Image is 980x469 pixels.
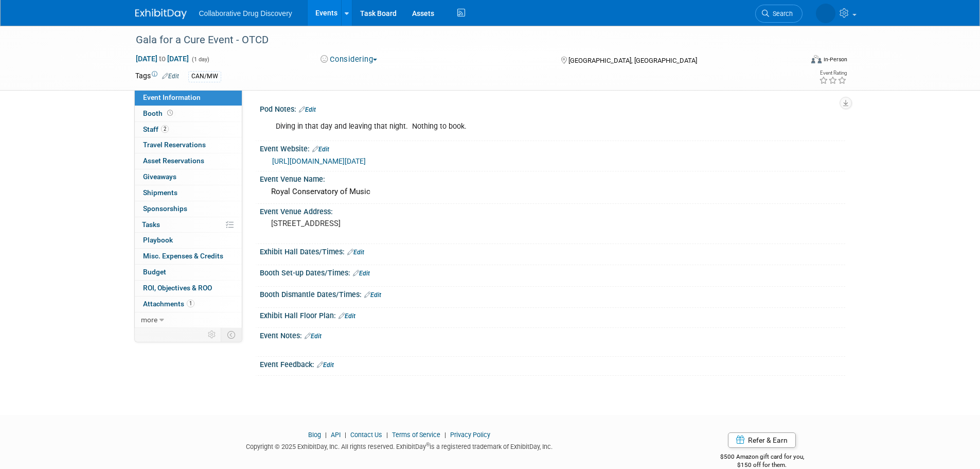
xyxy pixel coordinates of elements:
[135,169,242,185] a: Giveaways
[143,172,176,181] span: Giveaways
[199,9,292,18] span: Collaborative Drug Discovery
[135,54,189,63] span: [DATE] [DATE]
[135,185,242,201] a: Shipments
[135,201,242,217] a: Sponsorships
[143,236,173,244] span: Playbook
[392,431,440,439] a: Terms of Service
[143,141,206,149] span: Travel Reservations
[162,73,179,80] a: Edit
[135,71,179,82] td: Tags
[191,56,209,63] span: (1 day)
[260,287,845,300] div: Booth Dismantle Dates/Times:
[816,4,835,23] img: Juan Gijzelaar
[769,10,793,18] span: Search
[143,109,175,117] span: Booth
[135,9,187,19] img: ExhibitDay
[742,54,848,69] div: Event Format
[143,125,169,133] span: Staff
[143,284,212,292] span: ROI, Objectives & ROO
[728,432,796,448] a: Refer & Earn
[135,122,242,137] a: Staff2
[317,361,334,369] a: Edit
[260,265,845,279] div: Booth Set-up Dates/Times:
[135,440,664,451] div: Copyright © 2025 ExhibitDay, Inc. All rights reserved. ExhibitDay is a registered trademark of Ex...
[135,153,242,169] a: Asset Reservations
[364,291,381,299] a: Edit
[823,56,847,63] div: In-Person
[299,106,316,113] a: Edit
[384,431,390,439] span: |
[132,31,787,49] div: Gala for a Cure Event - OTCD
[260,204,845,217] div: Event Venue Address:
[135,312,242,328] a: more
[317,54,381,65] button: Considering
[141,316,157,324] span: more
[260,328,845,341] div: Event Notes:
[260,141,845,154] div: Event Website:
[188,71,221,82] div: CAN/MW
[135,265,242,280] a: Budget
[347,249,364,256] a: Edit
[338,312,355,320] a: Edit
[135,297,242,312] a: Attachments1
[308,431,321,439] a: Blog
[221,328,242,341] td: Toggle Event Tabs
[426,442,430,447] sup: ®
[819,71,847,76] div: Event Rating
[187,300,194,307] span: 1
[157,55,167,63] span: to
[342,431,349,439] span: |
[143,268,166,276] span: Budget
[135,106,242,121] a: Booth
[143,204,187,213] span: Sponsorships
[135,249,242,264] a: Misc. Expenses & Credits
[260,244,845,257] div: Exhibit Hall Dates/Times:
[442,431,449,439] span: |
[135,137,242,153] a: Travel Reservations
[331,431,341,439] a: API
[165,109,175,117] span: Booth not reserved yet
[142,220,160,229] span: Tasks
[143,188,177,197] span: Shipments
[350,431,382,439] a: Contact Us
[135,233,242,248] a: Playbook
[260,101,845,115] div: Pod Notes:
[260,308,845,321] div: Exhibit Hall Floor Plan:
[260,171,845,184] div: Event Venue Name:
[312,146,329,153] a: Edit
[135,281,242,296] a: ROI, Objectives & ROO
[305,333,322,340] a: Edit
[353,270,370,277] a: Edit
[143,93,201,101] span: Event Information
[269,116,732,137] div: Diving in that day and leaving that night. Nothing to book.
[755,5,803,23] a: Search
[323,431,329,439] span: |
[260,357,845,370] div: Event Feedback:
[143,157,204,165] span: Asset Reservations
[135,217,242,233] a: Tasks
[203,328,221,341] td: Personalize Event Tab Strip
[135,90,242,106] a: Event Information
[450,431,490,439] a: Privacy Policy
[268,184,838,200] div: Royal Conservatory of Music
[568,57,697,64] span: [GEOGRAPHIC_DATA], [GEOGRAPHIC_DATA]
[143,300,194,308] span: Attachments
[271,219,492,228] pre: [STREET_ADDRESS]
[811,55,822,63] img: Format-Inperson.png
[161,125,169,133] span: 2
[143,252,223,260] span: Misc. Expenses & Credits
[272,157,366,165] a: [URL][DOMAIN_NAME][DATE]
